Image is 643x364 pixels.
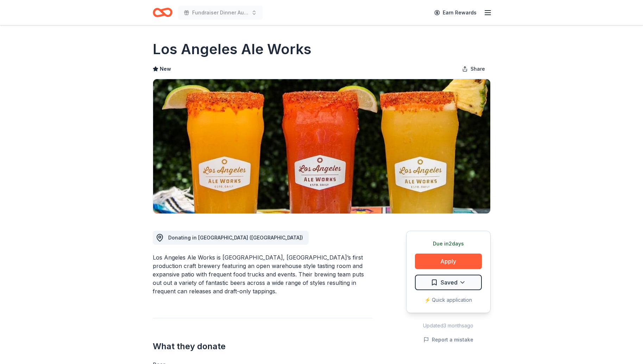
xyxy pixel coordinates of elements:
button: Saved [415,275,482,290]
span: Fundraiser Dinner Auction & Raffle [192,8,248,17]
div: Los Angeles Ale Works is [GEOGRAPHIC_DATA], [GEOGRAPHIC_DATA]’s first production craft brewery fe... [153,253,372,295]
img: Image for Los Angeles Ale Works [153,79,490,213]
div: Due in 2 days [415,240,482,248]
span: Donating in [GEOGRAPHIC_DATA] ([GEOGRAPHIC_DATA]) [168,235,303,241]
a: Home [153,4,172,21]
button: Report a mistake [423,336,473,344]
div: Updated 3 months ago [406,321,491,330]
button: Fundraiser Dinner Auction & Raffle [178,6,263,20]
div: ⚡️ Quick application [415,296,482,304]
span: Share [471,65,485,73]
h1: Los Angeles Ale Works [153,39,311,59]
h2: What they donate [153,341,372,352]
button: Share [456,62,491,76]
span: New [160,65,171,73]
button: Apply [415,254,482,269]
span: Saved [441,278,458,287]
a: Earn Rewards [430,6,481,19]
